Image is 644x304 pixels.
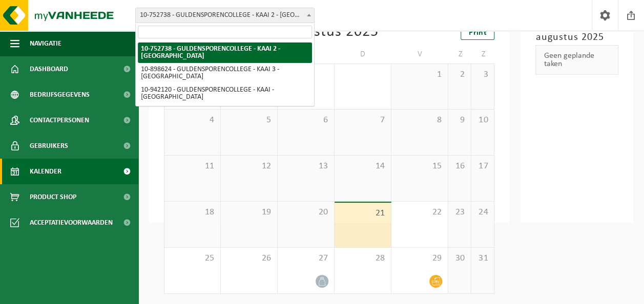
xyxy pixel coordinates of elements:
[226,161,272,172] span: 12
[476,253,489,264] span: 31
[226,253,272,264] span: 26
[448,45,471,63] td: Z
[453,253,466,264] span: 30
[226,207,272,218] span: 19
[283,253,329,264] span: 27
[391,45,448,63] td: V
[136,8,314,23] span: 10-752738 - GULDENSPORENCOLLEGE - KAAI 2 - KORTRIJK
[340,208,386,219] span: 21
[453,115,466,126] span: 9
[340,253,386,264] span: 28
[471,45,494,63] td: Z
[138,83,312,104] li: 10-942120 - GULDENSPORENCOLLEGE - KAAI - [GEOGRAPHIC_DATA]
[30,184,76,210] span: Product Shop
[461,25,494,40] a: Print
[469,29,486,37] span: Print
[30,107,89,133] span: Contactpersonen
[30,133,68,159] span: Gebruikers
[335,45,391,63] td: D
[535,45,618,75] div: Geen geplande taken
[170,115,215,126] span: 4
[397,253,443,264] span: 29
[453,161,466,172] span: 16
[397,115,443,126] span: 8
[135,8,315,23] span: 10-752738 - GULDENSPORENCOLLEGE - KAAI 2 - KORTRIJK
[397,69,443,80] span: 1
[453,69,466,80] span: 2
[283,115,329,126] span: 6
[30,159,61,184] span: Kalender
[138,42,312,63] li: 10-752738 - GULDENSPORENCOLLEGE - KAAI 2 - [GEOGRAPHIC_DATA]
[476,161,489,172] span: 17
[340,161,386,172] span: 14
[476,69,489,80] span: 3
[476,207,489,218] span: 24
[453,207,466,218] span: 23
[30,210,113,235] span: Acceptatievoorwaarden
[138,63,312,83] li: 10-898624 - GULDENSPORENCOLLEGE - KAAI 3 - [GEOGRAPHIC_DATA]
[30,56,68,82] span: Dashboard
[226,115,272,126] span: 5
[170,253,215,264] span: 25
[476,115,489,126] span: 10
[340,115,386,126] span: 7
[30,82,90,107] span: Bedrijfsgegevens
[30,31,61,56] span: Navigatie
[397,161,443,172] span: 15
[170,161,215,172] span: 11
[280,25,379,40] div: Augustus 2025
[397,207,443,218] span: 22
[283,161,329,172] span: 13
[283,207,329,218] span: 20
[170,207,215,218] span: 18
